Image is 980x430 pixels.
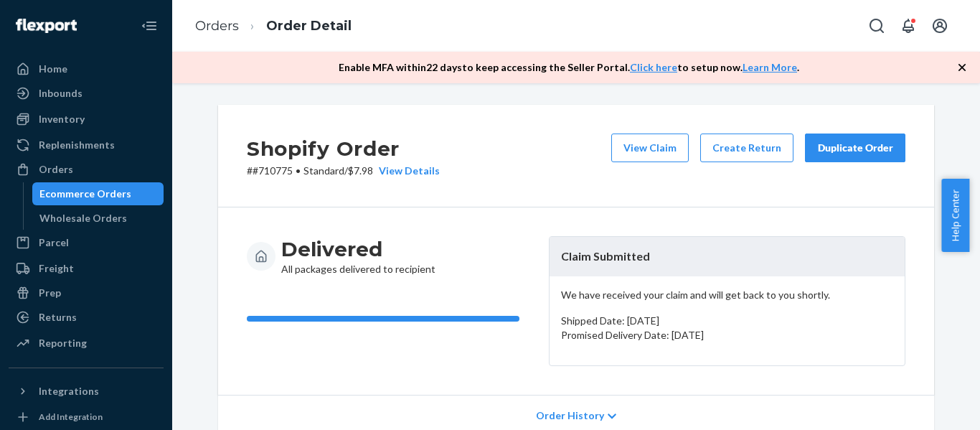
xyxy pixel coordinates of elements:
p: Shipped Date: [DATE] [561,314,893,328]
h2: Shopify Order [247,134,440,164]
div: Inbounds [39,86,83,101]
span: • [296,164,301,177]
button: Open account menu [925,11,954,40]
div: Reporting [39,336,87,350]
p: # #710775 / $7.98 [247,164,440,178]
img: Flexport logo [16,19,77,33]
button: Help Center [941,179,969,252]
a: Add Integration [9,408,164,426]
a: Freight [9,257,164,280]
header: Claim Submitted [550,237,905,276]
a: Wholesale Orders [32,207,164,230]
ol: breadcrumbs [184,5,363,47]
div: Returns [39,310,77,324]
button: View Details [373,164,440,178]
a: Parcel [9,231,164,254]
a: Order Detail [266,18,352,34]
iframe: Opens a widget where you can chat to one of our agents [889,387,966,423]
div: Wholesale Orders [39,211,127,225]
p: Promised Delivery Date: [DATE] [561,328,893,342]
span: Standard [303,164,344,177]
div: Freight [39,261,74,276]
div: Integrations [39,384,99,398]
h3: Delivered [281,236,435,262]
div: Home [39,62,67,76]
div: Add Integration [39,411,103,423]
p: We have received your claim and will get back to you shortly. [561,288,893,302]
a: Reporting [9,332,164,355]
a: Replenishments [9,134,164,156]
button: Duplicate Order [805,134,905,162]
a: Click here [630,61,677,73]
button: View Claim [611,134,689,162]
a: Prep [9,281,164,304]
a: Orders [9,158,164,181]
a: Returns [9,306,164,329]
a: Learn More [743,61,797,73]
button: Open notifications [894,11,923,40]
a: Inventory [9,108,164,131]
button: Open Search Box [862,11,891,40]
div: Inventory [39,112,85,126]
div: Prep [39,286,61,300]
p: Enable MFA within 22 days to keep accessing the Seller Portal. to setup now. . [339,60,799,75]
button: Create Return [700,134,793,162]
div: Replenishments [39,138,115,152]
span: Order History [536,408,604,423]
a: Orders [195,18,239,34]
button: Close Navigation [135,11,164,40]
div: All packages delivered to recipient [281,236,435,276]
a: Inbounds [9,82,164,105]
a: Home [9,57,164,80]
div: Duplicate Order [817,141,893,155]
div: Parcel [39,235,69,250]
div: Ecommerce Orders [39,187,131,201]
a: Ecommerce Orders [32,182,164,205]
div: Orders [39,162,73,177]
button: Integrations [9,380,164,403]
